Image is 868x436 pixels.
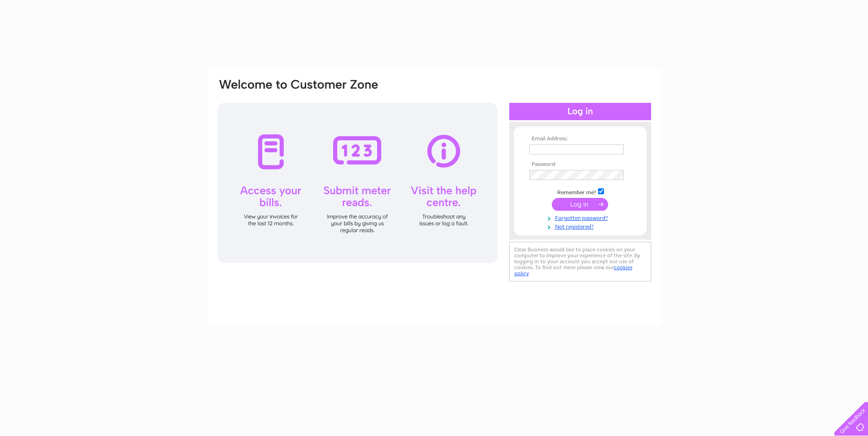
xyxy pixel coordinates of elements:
[529,213,633,222] a: Forgotten password?
[529,222,633,230] a: Not registered?
[527,161,633,168] th: Password:
[514,264,632,276] a: cookies policy
[527,187,633,196] td: Remember me?
[527,136,633,142] th: Email Address:
[509,242,651,282] div: Clear Business would like to place cookies on your computer to improve your experience of the sit...
[552,198,608,211] input: Submit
